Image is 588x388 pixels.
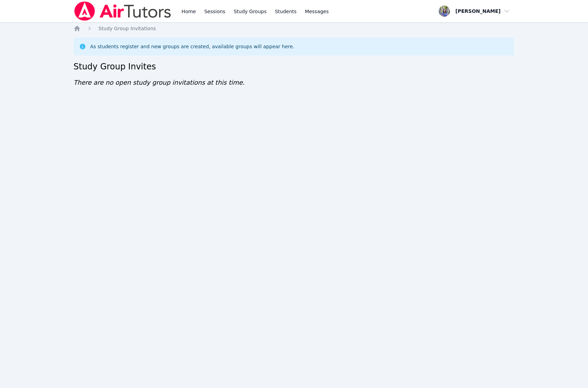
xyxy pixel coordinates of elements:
span: Messages [305,8,329,15]
div: As students register and new groups are created, available groups will appear here. [90,43,294,50]
span: Study Group Invitations [99,26,156,31]
img: Air Tutors [74,1,172,21]
span: There are no open study group invitations at this time. [74,79,245,86]
nav: Breadcrumb [74,25,515,32]
a: Study Group Invitations [99,25,156,32]
h2: Study Group Invites [74,61,515,72]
